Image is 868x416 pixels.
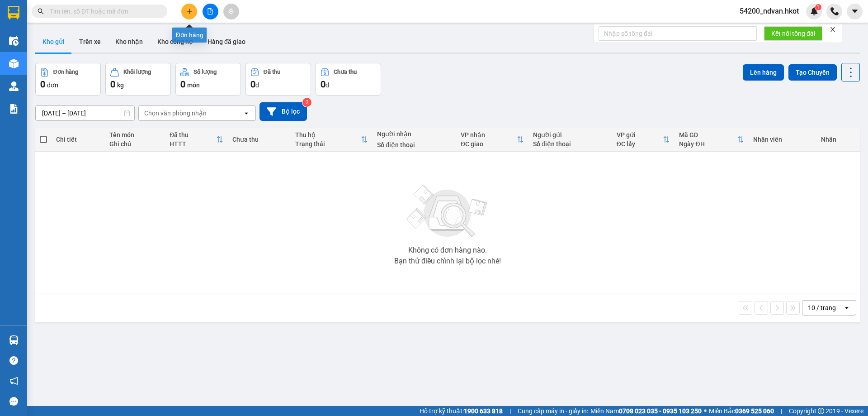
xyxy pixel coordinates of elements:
span: 0 [250,79,255,90]
button: Tạo Chuyến [788,64,837,81]
div: Đơn hàng [53,69,78,75]
svg: open [243,110,250,117]
span: aim [228,8,234,14]
button: Lên hàng [743,64,784,81]
span: copyright [818,408,824,414]
span: notification [9,377,18,385]
span: Cung cấp máy in - giấy in: [518,406,588,416]
img: solution-icon [9,104,19,114]
div: Khối lượng [123,69,151,75]
img: warehouse-icon [9,59,19,68]
img: warehouse-icon [9,81,19,91]
button: Bộ lọc [259,102,307,121]
strong: 1900 633 818 [464,407,503,415]
span: | [781,406,782,416]
span: question-circle [9,356,18,365]
div: Ngày ĐH [679,140,737,148]
div: Chưa thu [232,136,286,143]
span: đơn [47,81,58,89]
strong: 0708 023 035 - 0935 103 250 [619,407,702,415]
div: VP nhận [461,131,517,139]
button: caret-down [847,4,863,19]
th: Toggle SortBy [675,128,749,152]
button: Khối lượng0kg [105,63,171,96]
span: 1 [816,4,820,10]
div: 10 / trang [808,303,836,312]
div: Mã GD [679,131,737,139]
div: Thu hộ [295,131,361,139]
span: caret-down [851,7,859,15]
div: Chọn văn phòng nhận [144,109,207,118]
svg: open [843,304,850,311]
button: Đã thu0đ [245,63,311,96]
div: Ghi chú [109,140,160,148]
div: Nhãn [821,136,855,143]
input: Nhập số tổng đài [599,26,757,41]
span: 0 [40,79,45,90]
th: Toggle SortBy [612,128,675,152]
button: Đơn hàng0đơn [35,63,101,96]
span: 0 [180,79,185,90]
input: Select a date range. [36,106,134,120]
div: ĐC lấy [617,140,663,148]
div: ĐC giao [461,140,517,148]
span: ⚪️ [704,409,707,413]
div: Tên món [109,131,160,139]
img: icon-new-feature [810,7,818,15]
span: message [9,397,18,406]
button: Trên xe [72,31,108,53]
div: Số lượng [193,69,217,75]
div: Không có đơn hàng nào. [408,247,487,254]
span: 0 [110,79,115,90]
sup: 1 [815,4,821,10]
div: HTTT [170,140,216,148]
span: plus [186,8,193,14]
span: món [187,81,200,89]
span: 0 [321,79,325,90]
span: Miền Bắc [709,406,774,416]
span: đ [255,81,259,89]
button: Hàng đã giao [200,31,253,53]
img: logo-vxr [8,6,19,19]
input: Tìm tên, số ĐT hoặc mã đơn [50,6,156,16]
button: file-add [203,4,218,19]
div: VP gửi [617,131,663,139]
div: Số điện thoại [533,140,608,148]
button: Kho công nợ [150,31,200,53]
span: kg [117,81,124,89]
img: phone-icon [830,7,839,15]
span: | [509,406,511,416]
sup: 2 [302,98,311,107]
button: Số lượng0món [175,63,241,96]
div: Đã thu [264,69,280,75]
span: đ [325,81,329,89]
strong: 0369 525 060 [735,407,774,415]
div: Đã thu [170,131,216,139]
button: plus [181,4,197,19]
div: Bạn thử điều chỉnh lại bộ lọc nhé! [394,258,501,265]
span: 54200_ndvan.hkot [732,5,806,17]
div: Trạng thái [295,140,361,148]
button: Kết nối tổng đài [764,26,822,41]
img: warehouse-icon [9,335,19,345]
th: Toggle SortBy [456,128,528,152]
span: Miền Nam [590,406,702,416]
th: Toggle SortBy [291,128,373,152]
div: Chưa thu [334,69,357,75]
span: file-add [207,8,213,14]
span: close [830,26,836,33]
button: Chưa thu0đ [316,63,381,96]
span: Kết nối tổng đài [771,29,815,38]
div: Chi tiết [56,136,100,143]
div: Nhân viên [753,136,811,143]
div: Số điện thoại [377,141,452,148]
button: Kho nhận [108,31,150,53]
th: Toggle SortBy [165,128,228,152]
div: Người nhận [377,130,452,138]
span: search [38,8,44,14]
img: warehouse-icon [9,36,19,46]
button: Kho gửi [35,31,72,53]
span: Hỗ trợ kỹ thuật: [420,406,503,416]
div: Người gửi [533,131,608,139]
button: aim [223,4,239,19]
